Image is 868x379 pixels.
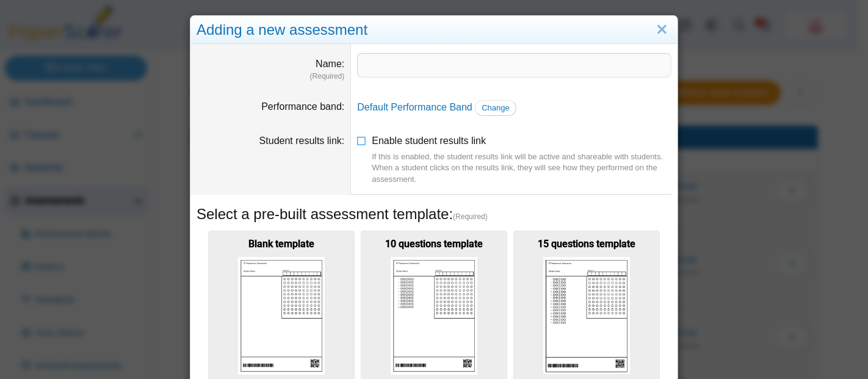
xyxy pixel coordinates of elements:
[190,16,678,45] div: Adding a new assessment
[391,257,477,375] img: scan_sheet_10_questions.png
[453,212,488,222] span: (Required)
[538,238,635,250] b: 15 questions template
[357,102,472,112] a: Default Performance Band
[653,20,671,40] a: Close
[259,135,345,146] label: Student results link
[261,101,344,112] label: Performance band
[248,238,314,250] b: Blank template
[197,204,671,225] h5: Select a pre-built assessment template:
[238,257,325,375] img: scan_sheet_blank.png
[543,257,630,374] img: scan_sheet_15_questions.png
[385,238,483,250] b: 10 questions template
[197,71,344,82] dfn: (Required)
[372,135,671,185] span: Enable student results link
[475,100,516,116] a: Change
[316,59,344,69] label: Name
[372,151,671,185] div: If this is enabled, the student results link will be active and shareable with students. When a s...
[482,103,510,112] span: Change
